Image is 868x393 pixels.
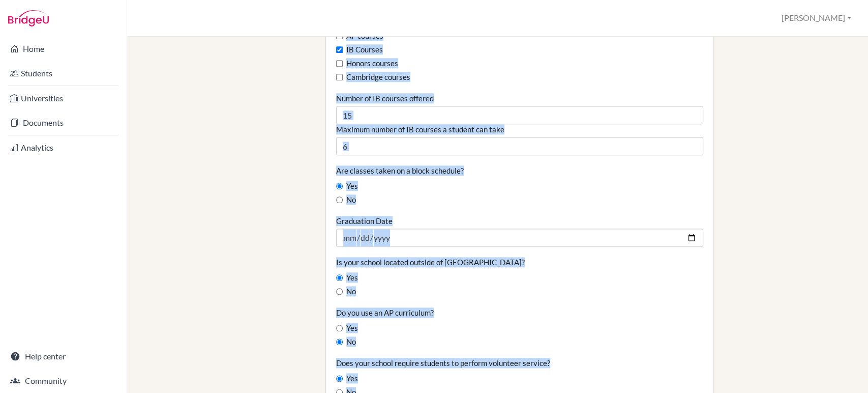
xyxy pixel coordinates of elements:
[2,63,125,83] a: Students
[336,257,525,267] label: Is your school located outside of [GEOGRAPHIC_DATA]?
[336,194,356,206] label: No
[2,88,125,108] a: Universities
[336,272,358,284] label: Yes
[336,373,358,384] label: Yes
[2,137,125,158] a: Analytics
[2,113,125,133] a: Documents
[336,286,356,297] label: No
[336,181,358,192] label: Yes
[336,124,504,134] label: Maximum number of IB courses a student can take
[336,60,343,67] input: Honors courses
[777,9,856,27] button: [PERSON_NAME]
[336,46,343,53] input: IB Courses
[2,371,125,391] a: Community
[336,274,343,281] input: Yes
[336,339,343,345] input: No
[336,15,703,83] div: Which of the following courses are offered at your school?
[336,358,550,368] label: Does your school require students to perform volunteer service?
[2,346,125,367] a: Help center
[336,216,393,226] label: Graduation Date
[336,288,343,295] input: No
[2,39,125,59] a: Home
[336,323,358,334] label: Yes
[336,183,343,189] input: Yes
[336,375,343,382] input: Yes
[336,196,343,203] input: No
[336,74,343,80] input: Cambridge courses
[336,325,343,331] input: Yes
[336,336,356,348] label: No
[336,307,434,318] label: Do you use an AP curriculum?
[336,165,464,176] label: Are classes taken on a block schedule?
[336,44,383,55] label: IB Courses
[336,93,434,103] label: Number of IB courses offered
[8,10,49,26] img: Bridge-U
[336,58,398,69] label: Honors courses
[336,72,410,83] label: Cambridge courses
